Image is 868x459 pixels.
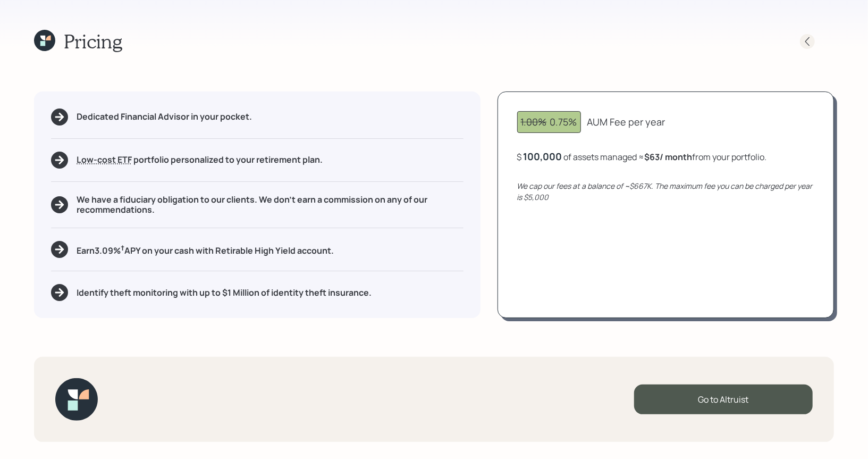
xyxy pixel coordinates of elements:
div: Go to Altruist [634,385,813,414]
div: 0.75% [521,115,577,129]
h5: Earn 3.09 % APY on your cash with Retirable High Yield account. [77,243,334,256]
h5: portfolio personalized to your retirement plan. [77,155,323,165]
sup: † [121,243,124,253]
h1: Pricing [64,30,122,53]
div: 100,000 [524,150,562,163]
h5: We have a fiduciary obligation to our clients. We don't earn a commission on any of our recommend... [77,195,464,215]
h5: Dedicated Financial Advisor in your pocket. [77,112,252,122]
iframe: Customer reviews powered by Trustpilot [111,369,246,448]
div: $ of assets managed ≈ from your portfolio . [517,150,767,163]
b: $63 / month [645,151,693,163]
i: We cap our fees at a balance of ~$667K. The maximum fee you can be charged per year is $5,000 [517,181,813,202]
h5: Identify theft monitoring with up to $1 Million of identity theft insurance. [77,288,372,298]
div: AUM Fee per year [587,115,665,129]
span: 1.00% [521,115,547,128]
span: Low-cost ETF [77,154,132,165]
